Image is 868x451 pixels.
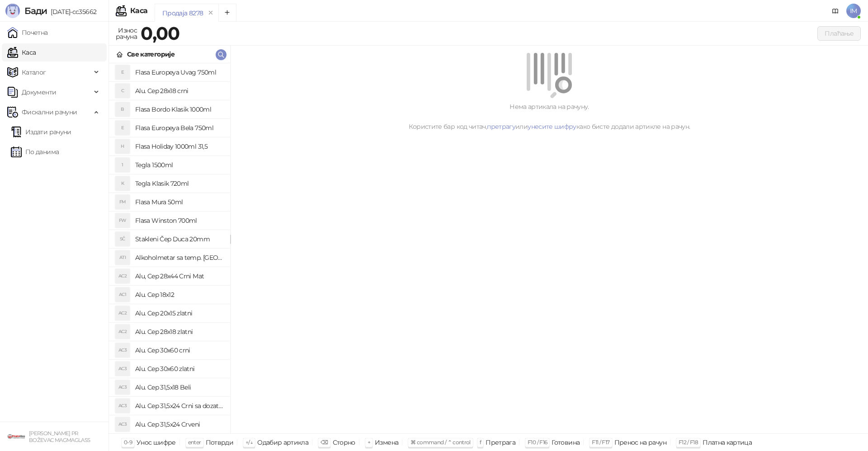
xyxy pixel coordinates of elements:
[115,102,130,117] div: B
[135,250,223,265] h4: Alkoholmetar sa temp. [GEOGRAPHIC_DATA]
[135,84,223,98] h4: Alu. Cep 28x18 crni
[162,8,203,18] div: Продаја 8278
[245,439,253,446] span: ↑/↓
[115,250,130,265] div: ATI
[130,7,147,14] div: Каса
[135,269,223,283] h4: Alu, Cep 28x44 Crni Mat
[241,102,857,132] div: Нема артикала на рачуну. Користите бар код читач, или како бисте додали артикле на рачун.
[135,232,223,246] h4: Stakleni Čep Duca 20mm
[205,9,217,17] button: remove
[11,123,71,141] a: Издати рачуни
[115,84,130,98] div: C
[7,43,36,61] a: Каса
[135,121,223,135] h4: Flasa Europeya Bela 750ml
[115,417,130,432] div: AC3
[135,195,223,209] h4: Flasa Mura 50ml
[135,287,223,302] h4: Alu. Cep 18x12
[5,4,20,18] img: Logo
[375,437,398,448] div: Измена
[487,122,515,131] a: претрагу
[115,195,130,209] div: FM
[135,213,223,228] h4: Flasa Winston 700ml
[552,437,580,448] div: Готовина
[7,23,48,42] a: Почетна
[115,399,130,413] div: AC3
[115,343,130,357] div: AC3
[115,176,130,191] div: K
[29,430,90,443] small: [PERSON_NAME] PR BOŽEVAC MAGMAGLASS
[115,380,130,395] div: AC3
[817,26,861,41] button: Плаћање
[115,121,130,135] div: E
[410,439,471,446] span: ⌘ command / ⌃ control
[679,439,698,446] span: F12 / F18
[114,24,139,42] div: Износ рачуна
[135,102,223,117] h4: Flasa Bordo Klasik 1000ml
[115,324,130,339] div: AC2
[321,439,328,446] span: ⌫
[135,417,223,432] h4: Alu. Cep 31,5x24 Crveni
[137,437,176,448] div: Унос шифре
[115,232,130,246] div: SČ
[703,437,752,448] div: Платна картица
[11,143,59,161] a: По данима
[115,65,130,80] div: E
[115,158,130,172] div: 1
[127,49,175,59] div: Све категорије
[528,122,576,131] a: унесите шифру
[528,439,547,446] span: F10 / F16
[109,63,230,433] div: grid
[135,139,223,154] h4: Flasa Holiday 1000ml 31,5
[22,83,56,101] span: Документи
[480,439,481,446] span: f
[141,22,179,44] strong: 0,00
[47,8,96,16] span: [DATE]-cc35662
[115,287,130,302] div: AC1
[135,380,223,395] h4: Alu. Cep 31,5x18 Beli
[135,158,223,172] h4: Tegla 1500ml
[257,437,308,448] div: Одабир артикла
[115,306,130,320] div: AC2
[22,63,46,81] span: Каталог
[135,176,223,191] h4: Tegla Klasik 720ml
[614,437,666,448] div: Пренос на рачун
[115,362,130,376] div: AC3
[22,103,77,121] span: Фискални рачуни
[135,65,223,80] h4: Flasa Europeya Uvag 750ml
[333,437,355,448] div: Сторно
[115,213,130,228] div: FW
[24,5,47,16] span: Бади
[846,4,861,18] span: IM
[135,343,223,357] h4: Alu. Cep 30x60 crni
[368,439,370,446] span: +
[135,324,223,339] h4: Alu. Cep 28x18 zlatni
[7,428,25,446] img: 64x64-companyLogo-1893ffd3-f8d7-40ed-872e-741d608dc9d9.png
[115,139,130,154] div: H
[135,399,223,413] h4: Alu. Cep 31,5x24 Crni sa dozatorom
[135,362,223,376] h4: Alu. Cep 30x60 zlatni
[188,439,201,446] span: enter
[135,306,223,320] h4: Alu. Cep 20x15 zlatni
[486,437,515,448] div: Претрага
[592,439,609,446] span: F11 / F17
[115,269,130,283] div: AC2
[828,4,843,18] a: Документација
[206,437,234,448] div: Потврди
[124,439,132,446] span: 0-9
[218,4,236,22] button: Add tab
